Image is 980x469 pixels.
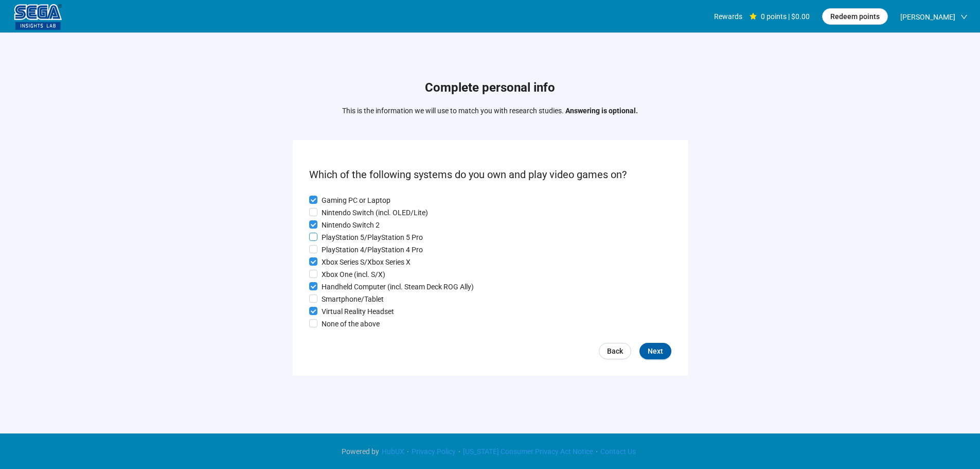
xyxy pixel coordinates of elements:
span: star [750,13,757,20]
p: Virtual Reality Headset [322,306,394,317]
p: Xbox Series S/Xbox Series X [322,256,411,268]
span: [PERSON_NAME] [900,1,955,33]
a: Contact Us [598,447,638,456]
p: Which of the following systems do you own and play video games on? [309,167,671,183]
span: Next [648,345,663,357]
p: Nintendo Switch 2 [322,219,380,231]
p: Smartphone/Tablet [322,293,384,305]
strong: Answering is optional. [565,107,638,115]
h1: Complete personal info [342,78,638,98]
button: Next [639,343,671,359]
span: down [960,13,968,21]
span: Redeem points [830,11,880,22]
a: HubUX [379,447,407,456]
p: Xbox One (incl. S/X) [322,269,385,280]
p: Nintendo Switch (incl. OLED/Lite) [322,207,428,218]
a: Back [599,343,631,359]
button: Redeem points [822,8,888,25]
a: [US_STATE] Consumer Privacy Act Notice [460,447,596,456]
p: This is the information we will use to match you with research studies. [342,105,638,116]
span: Powered by [342,447,379,456]
div: · · · [342,446,638,457]
span: Back [607,345,623,357]
p: Handheld Computer (incl. Steam Deck ROG Ally) [322,281,474,292]
a: Privacy Policy [409,447,458,456]
p: PlayStation 4/PlayStation 4 Pro [322,244,423,255]
p: None of the above [322,318,380,329]
p: Gaming PC or Laptop [322,195,390,206]
p: PlayStation 5/PlayStation 5 Pro [322,232,423,243]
